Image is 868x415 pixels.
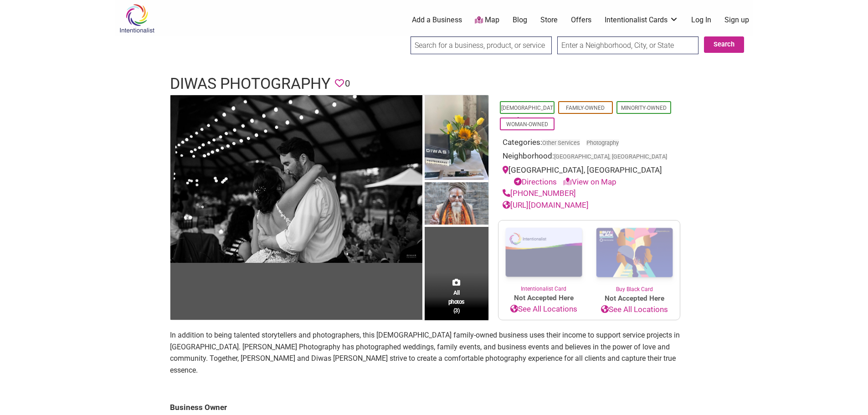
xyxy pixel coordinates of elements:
[557,36,699,54] input: Enter a Neighborhood, City, or State
[513,15,527,25] a: Blog
[540,15,558,25] a: Store
[501,105,553,123] a: [DEMOGRAPHIC_DATA]-Owned
[563,177,616,186] a: View on Map
[704,36,744,53] button: Search
[503,189,576,198] a: [PHONE_NUMBER]
[514,177,557,186] a: Directions
[724,15,749,25] a: Sign up
[503,164,676,188] div: [GEOGRAPHIC_DATA], [GEOGRAPHIC_DATA]
[621,105,667,111] a: Minority-Owned
[542,139,580,146] a: Other Services
[498,293,589,303] span: Not Accepted Here
[589,293,680,304] span: Not Accepted Here
[571,15,591,25] a: Offers
[345,77,350,91] span: 0
[170,329,699,376] p: In addition to being talented storytellers and photographers, this [DEMOGRAPHIC_DATA] family-owne...
[170,73,330,95] h1: DIWAS Photography
[411,36,552,54] input: Search for a business, product, or service
[498,303,589,315] a: See All Locations
[605,15,678,25] a: Intentionalist Cards
[589,220,680,293] a: Buy Black Card
[412,15,462,25] a: Add a Business
[115,4,159,33] img: Intentionalist
[586,139,619,146] a: Photography
[506,121,548,128] a: Woman-Owned
[554,154,667,160] span: [GEOGRAPHIC_DATA], [GEOGRAPHIC_DATA]
[475,15,499,26] a: Map
[498,220,589,293] a: Intentionalist Card
[448,288,465,314] span: All photos (3)
[503,200,589,210] a: [URL][DOMAIN_NAME]
[589,220,680,285] img: Buy Black Card
[589,304,680,316] a: See All Locations
[566,105,605,111] a: Family-Owned
[498,220,589,285] img: Intentionalist Card
[503,150,676,164] div: Neighborhood:
[691,15,711,25] a: Log In
[503,137,676,151] div: Categories:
